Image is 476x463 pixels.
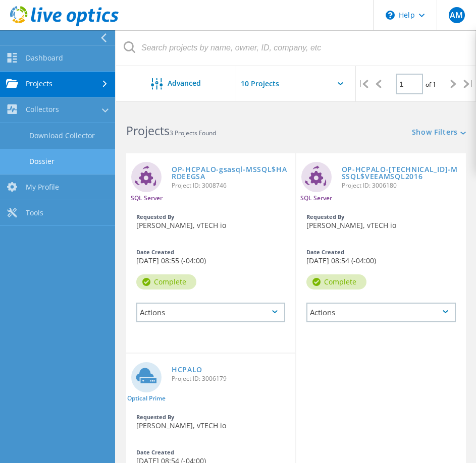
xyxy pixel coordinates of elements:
a: HCPALO [172,366,202,373]
div: Date Created [136,249,285,255]
div: Complete [306,274,366,290]
div: | [356,66,371,102]
a: OP-HCPALO-gsasql-MSSQL$HARDEEGSA [172,166,290,180]
div: Complete [136,274,196,290]
div: [PERSON_NAME], vTECH io [126,409,295,434]
div: [PERSON_NAME], vTECH io [126,209,295,234]
span: Project ID: 3006180 [342,183,461,189]
span: Project ID: 3008746 [172,183,290,189]
div: [PERSON_NAME], vTECH io [296,209,466,234]
span: Advanced [168,80,201,87]
svg: \n [386,11,395,20]
div: Requested By [306,214,456,219]
div: [DATE] 08:54 (-04:00) [296,244,466,269]
div: [DATE] 08:55 (-04:00) [126,244,295,269]
div: Actions [306,303,456,322]
div: Requested By [136,214,285,219]
span: Project ID: 3006179 [172,376,290,382]
div: Requested By [136,414,285,420]
span: 3 Projects Found [170,129,216,137]
span: SQL Server [131,195,163,201]
a: Live Optics Dashboard [10,21,119,28]
div: Date Created [306,249,456,255]
span: SQL Server [300,195,332,201]
span: AM [450,11,463,19]
div: | [461,66,476,102]
b: Projects [126,123,170,139]
a: OP-HCPALO-[TECHNICAL_ID]-MSSQL$VEEAMSQL2016 [342,166,461,180]
span: of 1 [426,80,436,89]
span: Optical Prime [127,395,166,401]
a: Show Filters [412,129,466,137]
div: Actions [136,303,285,322]
div: Date Created [136,449,285,455]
